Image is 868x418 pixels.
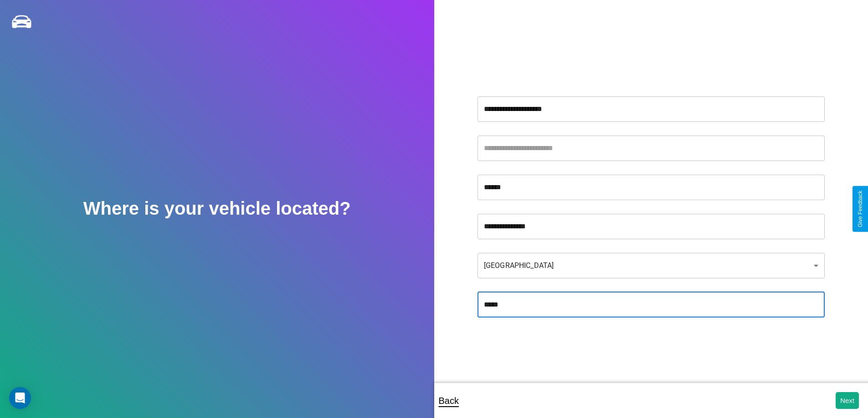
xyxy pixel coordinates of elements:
[857,191,863,227] div: Give Feedback
[439,393,459,409] p: Back
[83,198,351,219] h2: Where is your vehicle located?
[836,392,859,409] button: Next
[478,253,825,278] div: [GEOGRAPHIC_DATA]
[9,387,31,409] div: Open Intercom Messenger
